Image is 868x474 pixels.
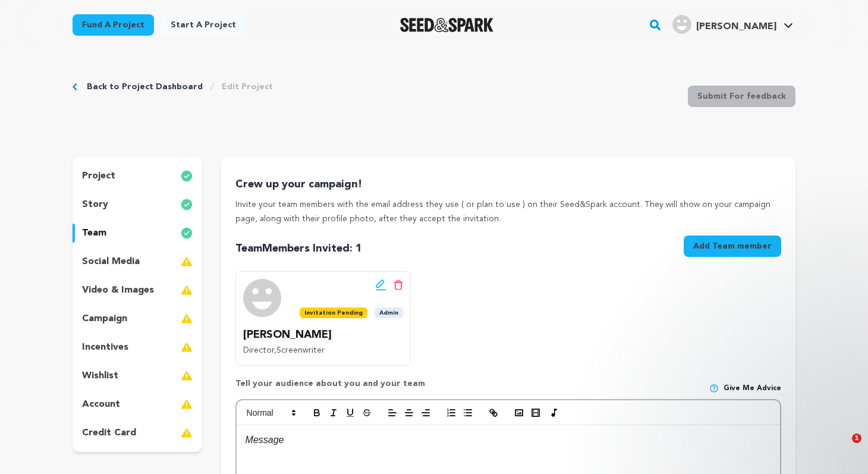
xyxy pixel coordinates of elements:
[73,395,202,414] button: account
[73,252,202,271] button: social media
[243,327,403,344] p: [PERSON_NAME]
[696,22,776,32] span: [PERSON_NAME]
[235,176,781,193] p: Crew up your campaign!
[87,81,203,93] a: Back to Project Dashboard
[73,167,202,186] button: project
[400,18,493,32] a: Seed&Spark Homepage
[375,307,403,318] span: Admin
[82,283,154,297] p: video & images
[82,169,115,183] p: project
[73,14,154,36] a: Fund a project
[161,14,246,36] a: Start a project
[181,197,193,212] img: check-circle-full.svg
[852,434,861,443] span: 1
[82,397,120,412] p: account
[222,81,273,93] a: Edit Project
[82,369,118,383] p: wishlist
[82,312,127,326] p: campaign
[181,369,193,383] img: warning-full.svg
[73,338,202,357] button: incentives
[235,240,362,258] p: Team : 1
[243,279,281,317] img: team picture
[73,366,202,385] button: wishlist
[243,346,274,354] span: Director
[276,346,325,354] span: Screenwriter
[262,243,350,254] span: Members Invited
[181,340,193,354] img: warning-full.svg
[672,15,691,34] img: user.png
[181,169,193,183] img: check-circle-full.svg
[181,397,193,412] img: warning-full.svg
[73,195,202,214] button: story
[73,81,273,93] div: Breadcrumb
[82,340,128,354] p: incentives
[82,426,136,440] p: credit card
[73,281,202,300] button: video & images
[73,224,202,243] button: team
[181,426,193,440] img: warning-full.svg
[235,378,425,399] p: Tell your audience about you and your team
[235,198,781,227] p: Invite your team members with the email address they use ( or plan to use ) on their Seed&Spark a...
[684,236,781,257] button: Add Team member
[300,307,367,318] span: Invitation Pending
[670,12,795,34] a: Julien M.'s Profile
[181,226,193,240] img: check-circle-full.svg
[82,226,106,240] p: team
[181,255,193,269] img: warning-full.svg
[688,86,795,107] button: Submit For feedback
[82,197,108,212] p: story
[672,15,776,34] div: Julien M.'s Profile
[73,309,202,328] button: campaign
[243,344,403,358] p: ,
[82,255,140,269] p: social media
[73,423,202,442] button: credit card
[670,12,795,37] span: Julien M.'s Profile
[181,312,193,326] img: warning-full.svg
[181,283,193,297] img: warning-full.svg
[828,434,856,462] iframe: Intercom live chat
[400,18,493,32] img: Seed&Spark Logo Dark Mode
